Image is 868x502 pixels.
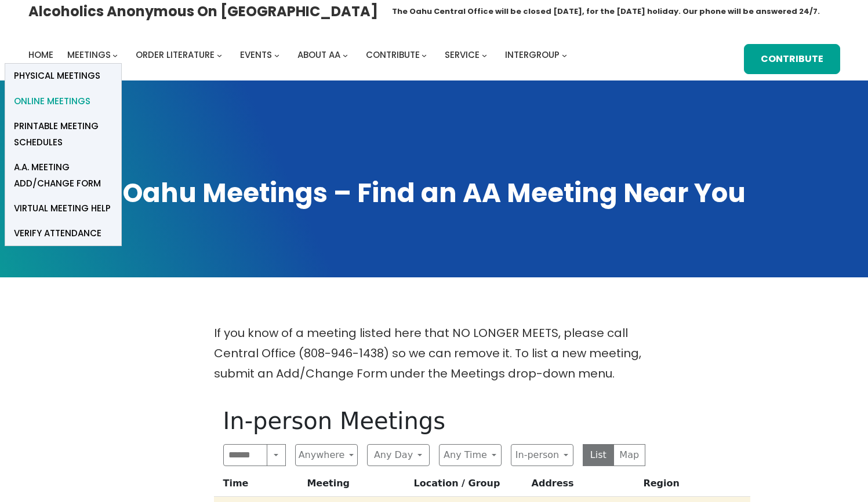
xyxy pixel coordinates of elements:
a: verify attendance [5,221,121,245]
a: Contribute [366,47,420,63]
th: Location / Group [409,475,527,497]
button: Anywhere [295,444,358,466]
a: Events [240,47,272,63]
th: Meeting [302,475,409,497]
span: Home [28,49,53,61]
span: Contribute [366,49,420,61]
button: Contribute submenu [422,52,427,57]
input: Search [223,444,268,466]
a: About AA [297,47,340,63]
span: Online Meetings [14,93,90,109]
span: Printable Meeting Schedules [14,118,112,151]
button: Meetings submenu [112,52,118,57]
nav: Intergroup [28,47,571,63]
a: Home [28,47,53,63]
a: Intergroup [505,47,560,63]
button: Any Day [367,444,430,466]
button: Intergroup submenu [562,52,567,57]
button: Any Time [439,444,502,466]
span: Physical Meetings [14,68,100,84]
a: Meetings [67,47,111,63]
button: Order Literature submenu [217,52,222,57]
p: If you know of a meeting listed here that NO LONGER MEETS, please call Central Office (808-946-14... [214,323,655,384]
span: Meetings [67,49,111,61]
button: Map [613,444,645,466]
span: Service [445,49,480,61]
th: Address [527,475,639,497]
h1: In-person Meetings [223,407,645,435]
button: In-person [511,444,573,466]
a: Contribute [744,44,840,74]
button: Search [267,444,285,466]
th: Region [638,475,750,497]
button: Service submenu [482,52,487,57]
th: Time [214,475,303,497]
span: About AA [297,49,340,61]
a: Printable Meeting Schedules [5,113,121,155]
span: Order Literature [136,49,215,61]
a: A.A. Meeting Add/Change Form [5,155,121,196]
span: Events [240,49,272,61]
h1: The Oahu Central Office will be closed [DATE], for the [DATE] holiday. Our phone will be answered... [392,6,820,17]
a: Virtual Meeting Help [5,196,121,221]
span: Virtual Meeting Help [14,200,111,217]
button: List [583,444,615,466]
a: Physical Meetings [5,64,121,89]
span: A.A. Meeting Add/Change Form [14,159,112,192]
span: Intergroup [505,49,560,61]
h1: Oahu Meetings – Find an AA Meeting Near You [28,175,840,211]
a: Online Meetings [5,89,121,113]
button: Events submenu [274,52,279,57]
span: verify attendance [14,225,101,241]
a: Service [445,47,480,63]
button: About AA submenu [343,52,348,57]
